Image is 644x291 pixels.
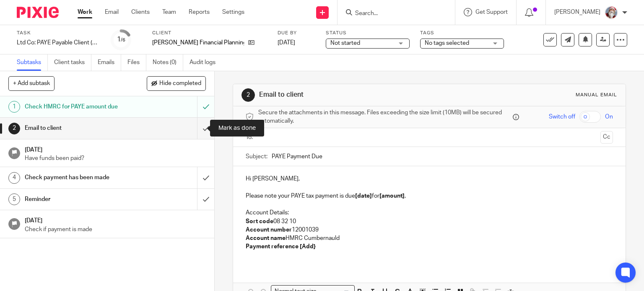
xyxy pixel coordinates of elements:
[8,172,20,184] div: 4
[25,144,206,154] h1: [DATE]
[354,10,430,18] input: Search
[605,6,618,19] img: Karen%20Pic.png
[278,30,315,36] label: Due by
[25,214,206,225] h1: [DATE]
[162,8,176,16] a: Team
[246,244,299,250] strong: Payment reference
[475,9,508,15] span: Get Support
[25,225,206,234] p: Check if payment is made
[8,193,20,205] div: 5
[152,39,244,47] p: [PERSON_NAME] Financial Planning Ltd
[25,171,134,184] h1: Check payment has been made
[576,92,617,98] div: Manual email
[117,35,125,44] div: 1
[355,193,372,199] strong: [date]
[554,8,600,16] p: [PERSON_NAME]
[25,193,134,206] h1: Reminder
[121,38,125,42] small: /6
[246,219,273,224] strong: Sort code
[105,8,119,16] a: Email
[600,131,613,144] button: Cc
[190,54,222,71] a: Audit logs
[25,122,134,134] h1: Email to client
[246,234,613,242] p: HMRC Cumbernauld
[8,101,20,113] div: 1
[147,76,206,90] button: Hide completed
[246,217,613,226] p: 08 32 10
[8,76,55,90] button: + Add subtask
[278,40,295,46] span: [DATE]
[153,54,183,71] a: Notes (0)
[605,113,613,121] span: On
[127,54,146,71] a: Files
[246,192,613,200] p: Please note your PAYE tax payment is due for ,
[330,40,360,46] span: Not started
[25,100,134,113] h1: Check HMRC for PAYE amount due
[159,80,201,87] span: Hide completed
[326,30,410,36] label: Status
[131,8,150,16] a: Clients
[189,8,210,16] a: Reports
[246,133,255,142] label: To:
[259,90,447,99] h1: Email to client
[25,154,206,162] p: Have funds been paid?
[17,54,48,71] a: Subtasks
[17,30,101,36] label: Task
[549,113,575,121] span: Switch off
[152,30,267,36] label: Client
[17,39,101,47] div: Ltd Co: PAYE Payable Client (Quarterly)
[246,226,613,234] p: 12001039
[246,227,292,233] strong: Account number
[98,54,121,71] a: Emails
[379,193,405,199] strong: [amount]
[258,108,511,126] span: Secure the attachments in this message. Files exceeding the size limit (10MB) will be secured aut...
[420,30,504,36] label: Tags
[425,40,469,46] span: No tags selected
[54,54,91,71] a: Client tasks
[17,7,59,18] img: Pixie
[246,175,613,183] p: Hi [PERSON_NAME],
[241,88,255,102] div: 2
[78,8,92,16] a: Work
[300,244,316,250] strong: [Add}
[246,152,267,161] label: Subject:
[246,235,286,241] strong: Account name
[246,209,613,217] p: Account Details:
[8,123,20,134] div: 2
[222,8,244,16] a: Settings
